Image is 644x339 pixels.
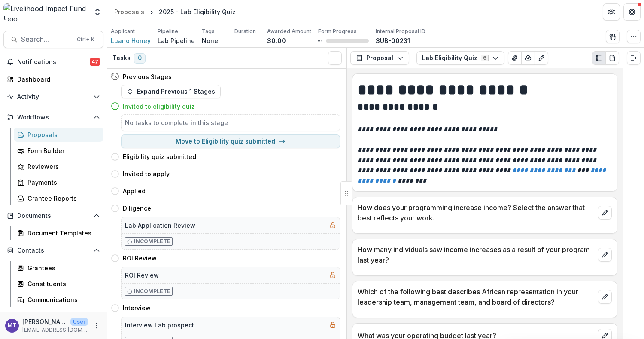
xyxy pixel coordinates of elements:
[603,3,620,21] button: Partners
[358,202,595,223] p: How does your programming increase income? Select the answer that best reflects your work.
[27,162,97,171] div: Reviewers
[598,248,612,262] button: edit
[111,36,151,45] a: Luano Honey
[3,3,88,21] img: Livelihood Impact Fund logo
[17,93,90,101] span: Activity
[267,27,311,35] p: Awarded Amount
[318,27,357,35] p: Form Progress
[158,27,178,35] p: Pipeline
[111,27,135,35] p: Applicant
[3,55,103,69] button: Notifications47
[27,263,97,272] div: Grantees
[598,206,612,220] button: edit
[318,38,322,44] p: 0 %
[14,128,103,142] a: Proposals
[27,146,97,155] div: Form Builder
[598,290,612,304] button: edit
[22,326,88,334] p: [EMAIL_ADDRESS][DOMAIN_NAME]
[123,102,195,111] h4: Invited to eligibility quiz
[3,209,103,223] button: Open Documents
[21,35,72,43] span: Search...
[27,279,97,288] div: Constituents
[3,310,103,324] button: Open Data & Reporting
[121,134,340,148] button: Move to Eligibility quiz submitted
[202,36,218,45] p: None
[123,204,151,213] h4: Diligence
[376,27,425,35] p: Internal Proposal ID
[134,238,170,245] p: Incomplete
[17,247,90,254] span: Contacts
[134,53,146,64] span: 0
[508,51,522,65] button: View Attached Files
[27,229,97,238] div: Document Templates
[91,3,103,21] button: Open entity switcher
[267,36,286,45] p: $0.00
[3,244,103,257] button: Open Contacts
[158,36,195,45] p: Lab Pipeline
[592,51,606,65] button: Plaintext view
[27,130,97,139] div: Proposals
[416,51,504,65] button: Lab Eligibility Quiz6
[17,114,90,121] span: Workflows
[358,287,595,307] p: Which of the following best describes African representation in your leadership team, management ...
[14,144,103,158] a: Form Builder
[27,178,97,187] div: Payments
[14,277,103,291] a: Constituents
[91,321,102,331] button: More
[112,55,131,62] h3: Tasks
[134,287,170,295] p: Incomplete
[22,317,67,326] p: [PERSON_NAME]
[234,27,256,35] p: Duration
[121,85,221,98] button: Expand Previous 1 Stages
[111,6,239,18] nav: breadcrumb
[159,7,236,16] div: 2025 - Lab Eligibility Quiz
[605,51,619,65] button: PDF view
[125,118,336,127] h5: No tasks to complete in this stage
[90,58,100,66] span: 47
[14,175,103,189] a: Payments
[114,7,144,16] div: Proposals
[123,253,157,263] h4: ROI Review
[535,51,548,65] button: Edit as form
[70,318,88,326] p: User
[350,51,409,65] button: Proposal
[123,303,151,312] h4: Interview
[3,31,103,48] button: Search...
[17,75,97,84] div: Dashboard
[8,323,16,328] div: Muthoni Thuo
[123,169,170,178] h4: Invited to apply
[627,51,641,65] button: Expand right
[14,191,103,205] a: Grantee Reports
[3,90,103,104] button: Open Activity
[125,221,195,230] h5: Lab Application Review
[111,6,148,18] a: Proposals
[623,3,641,21] button: Get Help
[3,110,103,124] button: Open Workflows
[14,159,103,174] a: Reviewers
[14,293,103,307] a: Communications
[75,35,96,44] div: Ctrl + K
[123,152,196,161] h4: Eligibility quiz submitted
[358,244,595,265] p: How many individuals saw income increases as a result of your program last year?
[14,226,103,240] a: Document Templates
[17,58,90,66] span: Notifications
[376,36,410,45] p: SUB-00231
[123,186,146,195] h4: Applied
[3,72,103,86] a: Dashboard
[123,72,172,81] h4: Previous Stages
[27,194,97,203] div: Grantee Reports
[328,51,342,65] button: Toggle View Cancelled Tasks
[27,295,97,304] div: Communications
[125,321,194,330] h5: Interview Lab prospect
[202,27,215,35] p: Tags
[17,212,90,220] span: Documents
[125,271,159,280] h5: ROI Review
[14,261,103,275] a: Grantees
